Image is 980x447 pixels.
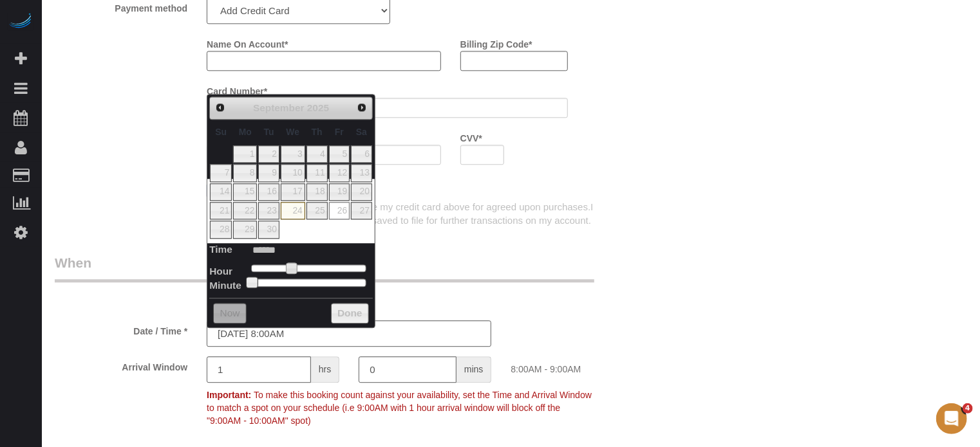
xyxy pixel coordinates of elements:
[306,164,328,181] a: 11
[210,164,232,181] a: 7
[239,127,252,137] span: Monday
[233,221,257,238] a: 29
[197,184,375,197] img: credit cards
[258,221,279,238] a: 30
[329,164,350,181] a: 12
[253,102,305,113] span: September
[264,127,274,137] span: Tuesday
[281,145,305,163] a: 3
[207,390,592,426] span: To make this booking count against your availability, set the Time and Arrival Window to match a ...
[335,127,344,137] span: Friday
[55,253,594,282] legend: When
[210,202,232,219] a: 21
[356,127,367,137] span: Saturday
[281,183,305,201] a: 17
[207,390,251,400] strong: Important:
[329,145,350,163] a: 5
[209,278,241,295] dt: Minute
[353,98,371,116] a: Next
[207,33,288,51] label: Name On Account
[210,183,232,201] a: 14
[286,127,299,137] span: Wednesday
[211,98,229,116] a: Prev
[213,303,246,324] button: Now
[351,145,372,163] a: 6
[258,202,279,219] a: 23
[258,145,279,163] a: 2
[351,183,372,201] a: 20
[215,102,225,113] span: Prev
[457,356,492,383] span: mins
[281,202,305,219] a: 24
[209,264,232,280] dt: Hour
[329,202,350,219] a: 26
[233,202,257,219] a: 22
[207,320,491,347] input: MM/DD/YYYY HH:MM
[233,183,257,201] a: 15
[45,356,197,374] label: Arrival Window
[210,221,232,238] a: 28
[307,102,329,113] span: 2025
[501,356,653,376] div: 8:00AM - 9:00AM
[331,303,369,324] button: Done
[306,202,328,219] a: 25
[329,183,350,201] a: 19
[351,164,372,181] a: 13
[207,80,267,98] label: Card Number
[963,403,973,414] span: 4
[460,33,532,51] label: Billing Zip Code
[460,127,482,145] label: CVV
[233,145,257,163] a: 1
[312,127,323,137] span: Thursday
[209,242,232,259] dt: Time
[258,183,279,201] a: 16
[197,200,653,228] div: I authorize Pro Housekeepers to charge my credit card above for agreed upon purchases.
[258,164,279,181] a: 9
[45,320,197,338] label: Date / Time *
[306,145,328,163] a: 4
[306,183,328,201] a: 18
[8,13,33,31] img: Automaid Logo
[311,356,339,383] span: hrs
[281,164,305,181] a: 10
[357,102,367,113] span: Next
[215,127,227,137] span: Sunday
[351,202,372,219] a: 27
[936,403,967,434] iframe: Intercom live chat
[233,164,257,181] a: 8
